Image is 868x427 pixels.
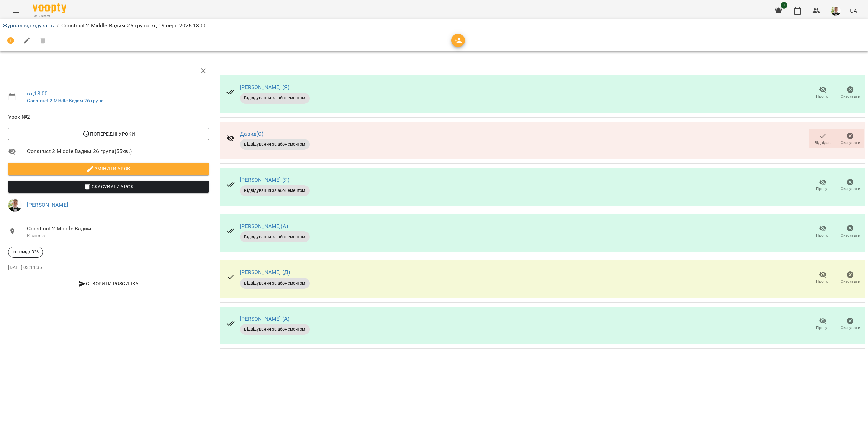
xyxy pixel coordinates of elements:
[816,232,830,238] span: Прогул
[836,268,864,287] button: Скасувати
[8,198,22,212] img: a36e7c9154db554d8e2cc68f12717264.jpg
[240,326,310,332] span: Відвідування за абонементом
[8,181,209,193] button: Скасувати Урок
[841,325,860,331] span: Скасувати
[8,113,209,121] span: Урок №2
[816,186,830,192] span: Прогул
[836,129,864,148] button: Скасувати
[27,202,68,208] a: [PERSON_NAME]
[8,278,209,290] button: Створити розсилку
[841,94,860,99] span: Скасувати
[809,129,836,148] button: Відвідав
[27,90,48,97] a: вт , 18:00
[57,22,59,30] li: /
[836,176,864,195] button: Скасувати
[240,130,263,137] a: Давид(С)
[14,183,203,191] span: Скасувати Урок
[240,280,310,286] span: Відвідування за абонементом
[14,165,203,173] span: Змінити урок
[809,176,836,195] button: Прогул
[816,94,830,99] span: Прогул
[27,147,209,156] span: Construct 2 Middle Вадим 26 група ( 55 хв. )
[809,315,836,334] button: Прогул
[8,163,209,175] button: Змінити урок
[240,269,290,276] a: [PERSON_NAME] (Д)
[815,140,831,146] span: Відвідав
[836,83,864,102] button: Скасувати
[33,14,66,18] span: For Business
[240,188,310,194] span: Відвідування за абонементом
[841,140,860,146] span: Скасувати
[3,22,54,29] a: Журнал відвідувань
[841,186,860,192] span: Скасувати
[8,247,43,258] div: консмідлВ26
[240,223,288,229] a: [PERSON_NAME](А)
[27,98,103,103] a: Construct 2 Middle Вадим 26 група
[831,6,841,16] img: a36e7c9154db554d8e2cc68f12717264.jpg
[8,264,209,271] p: [DATE] 03:11:35
[240,234,310,240] span: Відвідування за абонементом
[847,4,860,17] button: UA
[27,225,209,233] span: Construct 2 Middle Вадим
[836,222,864,241] button: Скасувати
[809,222,836,241] button: Прогул
[809,268,836,287] button: Прогул
[240,316,290,322] a: [PERSON_NAME] (А)
[809,83,836,102] button: Прогул
[14,130,203,138] span: Попередні уроки
[240,177,290,183] a: [PERSON_NAME] (Я)
[8,128,209,140] button: Попередні уроки
[33,3,66,13] img: Voopty Logo
[8,3,24,19] button: Menu
[850,7,857,14] span: UA
[816,325,830,331] span: Прогул
[8,249,43,255] span: консмідлВ26
[3,22,865,30] nav: breadcrumb
[240,95,310,101] span: Відвідування за абонементом
[240,141,310,147] span: Відвідування за абонементом
[841,232,860,238] span: Скасувати
[781,2,787,9] span: 1
[836,315,864,334] button: Скасувати
[27,232,209,239] p: Кімната
[816,279,830,284] span: Прогул
[11,280,206,288] span: Створити розсилку
[61,22,207,30] p: Construct 2 Middle Вадим 26 група вт, 19 серп 2025 18:00
[841,279,860,284] span: Скасувати
[240,84,290,90] a: [PERSON_NAME] (Я)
